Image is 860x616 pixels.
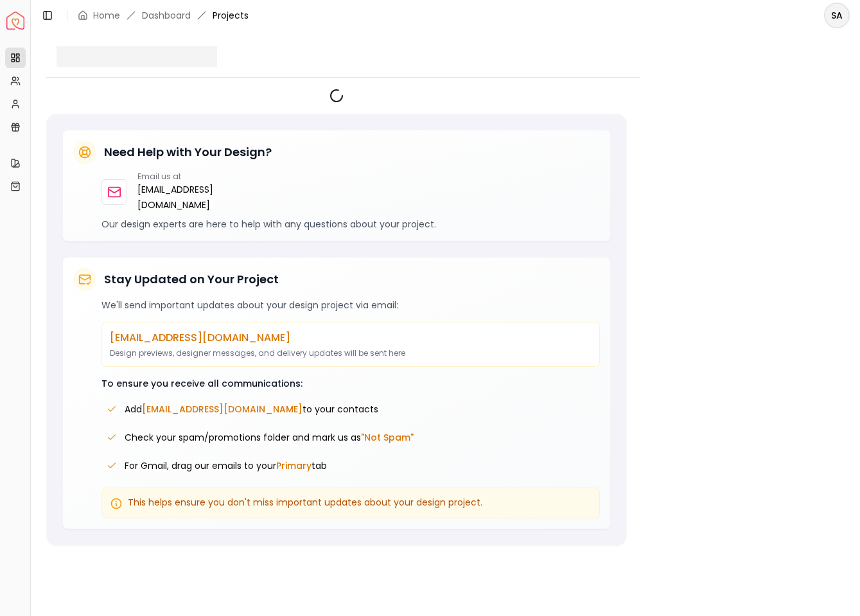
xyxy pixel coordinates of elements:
[101,218,600,231] p: Our design experts are here to help with any questions about your project.
[125,431,414,444] span: Check your spam/promotions folder and mark us as
[361,431,414,444] span: "Not Spam"
[825,4,848,27] span: SA
[137,182,213,213] a: [EMAIL_ADDRESS][DOMAIN_NAME]
[104,270,279,288] h5: Stay Updated on Your Project
[6,12,24,30] img: Spacejoy Logo
[125,459,327,472] span: For Gmail, drag our emails to your tab
[104,143,272,161] h5: Need Help with Your Design?
[824,3,850,28] button: SA
[93,9,120,22] a: Home
[101,377,600,390] p: To ensure you receive all communications:
[137,172,213,182] p: Email us at
[101,299,600,312] p: We'll send important updates about your design project via email:
[125,403,378,416] span: Add to your contacts
[213,9,249,22] span: Projects
[78,9,249,22] nav: breadcrumb
[128,496,482,509] span: This helps ensure you don't miss important updates about your design project.
[6,12,24,30] a: Spacejoy
[142,9,191,22] a: Dashboard
[142,403,303,416] span: [EMAIL_ADDRESS][DOMAIN_NAME]
[276,459,312,472] span: Primary
[110,330,592,346] p: [EMAIL_ADDRESS][DOMAIN_NAME]
[110,348,592,358] p: Design previews, designer messages, and delivery updates will be sent here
